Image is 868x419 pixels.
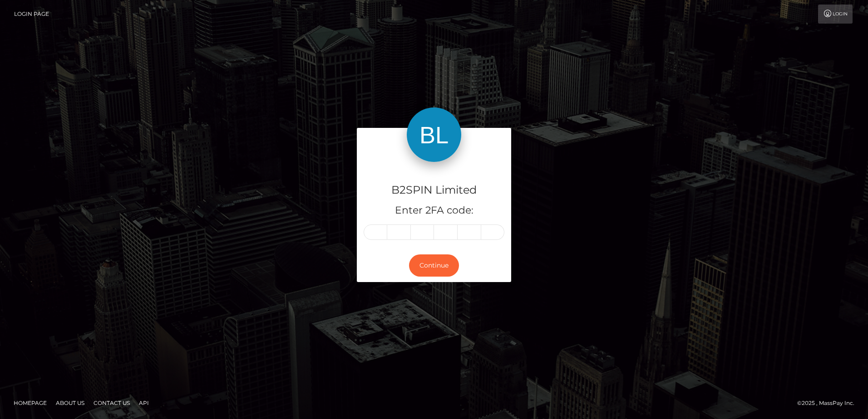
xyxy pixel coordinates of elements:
[52,396,88,410] a: About Us
[10,396,50,410] a: Homepage
[14,5,49,24] a: Login Page
[90,396,133,410] a: Contact Us
[364,204,504,218] h5: Enter 2FA code:
[364,182,504,198] h4: B2SPIN Limited
[409,254,459,277] button: Continue
[135,396,153,410] a: API
[797,398,861,408] div: © 2025 , MassPay Inc.
[407,107,461,162] img: B2SPIN Limited
[818,5,853,24] a: Login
